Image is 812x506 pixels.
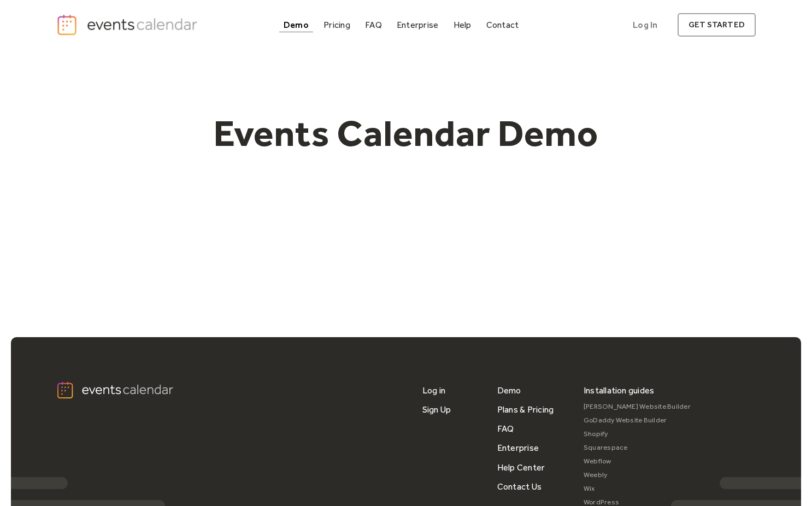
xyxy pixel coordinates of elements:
[365,22,382,28] div: FAQ
[454,22,472,28] div: Help
[497,458,545,477] a: Help Center
[584,482,691,496] a: Wix
[678,13,756,37] a: get started
[584,455,691,468] a: Webflow
[397,22,438,28] div: Enterprise
[584,468,691,482] a: Weebly
[497,381,521,400] a: Demo
[497,400,554,419] a: Plans & Pricing
[584,427,691,441] a: Shopify
[392,17,443,32] a: Enterprise
[584,441,691,455] a: Squarespace
[486,22,519,28] div: Contact
[497,419,514,438] a: FAQ
[584,414,691,427] a: GoDaddy Website Builder
[196,111,616,156] h1: Events Calendar Demo
[422,381,445,400] a: Log in
[482,17,523,32] a: Contact
[284,22,309,28] div: Demo
[56,14,201,36] a: home
[319,17,355,32] a: Pricing
[497,438,539,457] a: Enterprise
[361,17,386,32] a: FAQ
[449,17,476,32] a: Help
[622,13,668,37] a: Log In
[422,400,451,419] a: Sign Up
[584,381,655,400] div: Installation guides
[323,22,350,28] div: Pricing
[279,17,313,32] a: Demo
[584,400,691,414] a: [PERSON_NAME] Website Builder
[497,477,542,496] a: Contact Us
